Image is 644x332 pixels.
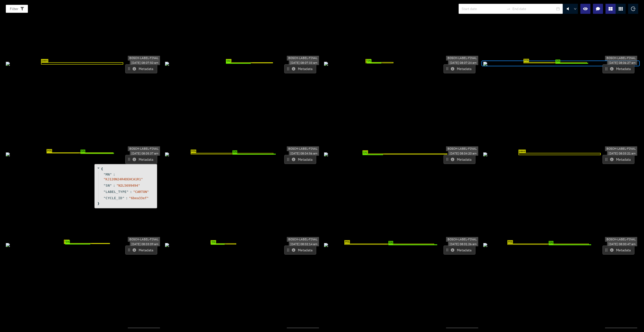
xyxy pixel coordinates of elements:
[602,64,634,73] button: Metadata
[605,237,637,242] div: BOSCH-LABEL-FINAL
[64,240,69,243] span: MN
[113,172,115,177] span: :
[104,196,106,200] span: "
[607,151,637,156] div: [DATE] 08:03:21 am
[10,6,18,12] span: Filter
[130,151,160,156] div: [DATE] 08:05:37 am
[444,246,475,255] button: Metadata
[574,8,577,11] span: down
[289,151,319,156] div: [DATE] 08:04:56 am
[106,196,123,200] span: CYCLE_ID
[605,146,637,151] div: BOSCH-LABEL-FINAL
[127,190,129,194] span: "
[133,190,149,194] span: " CARTON "
[287,237,319,242] div: BOSCH-LABEL-FINAL
[232,150,237,154] span: SN
[506,7,510,11] span: swap-right
[106,183,110,188] span: SN
[605,56,637,61] div: BOSCH-LABEL-FINAL
[289,61,319,65] div: [DATE] 08:07:33 am
[446,56,478,61] div: BOSCH-LABEL-FINAL
[6,5,28,13] button: Filter
[507,240,513,244] span: MN
[448,61,478,65] div: [DATE] 08:07:24 am
[363,151,367,154] span: SN
[462,6,504,12] input: Start date
[130,61,160,65] div: [DATE] 08:07:50 am
[80,150,85,153] span: SN
[211,241,216,244] span: SN
[287,146,319,151] div: BOSCH-LABEL-FINAL
[125,64,157,73] button: Metadata
[106,189,127,194] span: LABEL_TYPE
[110,173,112,176] span: "
[446,146,478,151] div: BOSCH-LABEL-FINAL
[130,189,132,194] span: :
[448,242,478,246] div: [DATE] 08:01:26 am
[191,150,196,153] span: MN
[226,60,231,63] span: SN
[226,59,231,63] span: MN
[211,240,216,244] span: MN
[287,56,319,61] div: BOSCH-LABEL-FINAL
[128,146,160,151] div: BOSCH-LABEL-FINAL
[631,7,635,11] span: logout
[41,59,48,63] span: pass
[366,59,371,63] span: MN
[104,184,106,187] span: "
[524,59,529,62] span: MN
[367,59,372,63] span: SN
[506,7,510,11] span: to
[122,196,124,200] span: "
[106,172,110,177] span: MN
[125,246,157,255] button: Metadata
[116,184,140,187] span: " N2L5699494 "
[101,167,103,171] span: {
[555,60,560,63] span: SN
[104,173,106,176] span: "
[284,64,316,73] button: Metadata
[607,61,637,65] div: [DATE] 08:06:27 am
[284,246,316,255] button: Metadata
[549,241,553,244] span: SN
[130,242,160,246] div: [DATE] 08:03:09 am
[344,240,350,244] span: MN
[444,64,475,73] button: Metadata
[104,190,106,194] span: "
[448,151,478,156] div: [DATE] 08:04:20 am
[110,184,112,187] span: "
[113,183,115,188] span: :
[444,155,475,164] button: Metadata
[125,155,157,164] button: Metadata
[47,149,52,153] span: MN
[126,196,128,200] span: :
[388,241,393,245] span: SN
[602,155,634,164] button: Metadata
[65,240,70,244] span: SN
[602,246,634,255] button: Metadata
[128,237,160,242] div: BOSCH-LABEL-FINAL
[512,6,555,12] input: End date
[446,237,478,242] div: BOSCH-LABEL-FINAL
[363,150,368,154] span: MN
[289,242,319,246] div: [DATE] 08:02:14 am
[607,242,637,246] div: [DATE] 08:00:47 am
[284,155,316,164] button: Metadata
[518,150,526,153] span: pass
[128,56,160,61] div: BOSCH-LABEL-FINAL
[129,196,149,200] span: " 6bea33ef "
[104,177,143,181] span: " KJ120N24R4DEHCA1R1 "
